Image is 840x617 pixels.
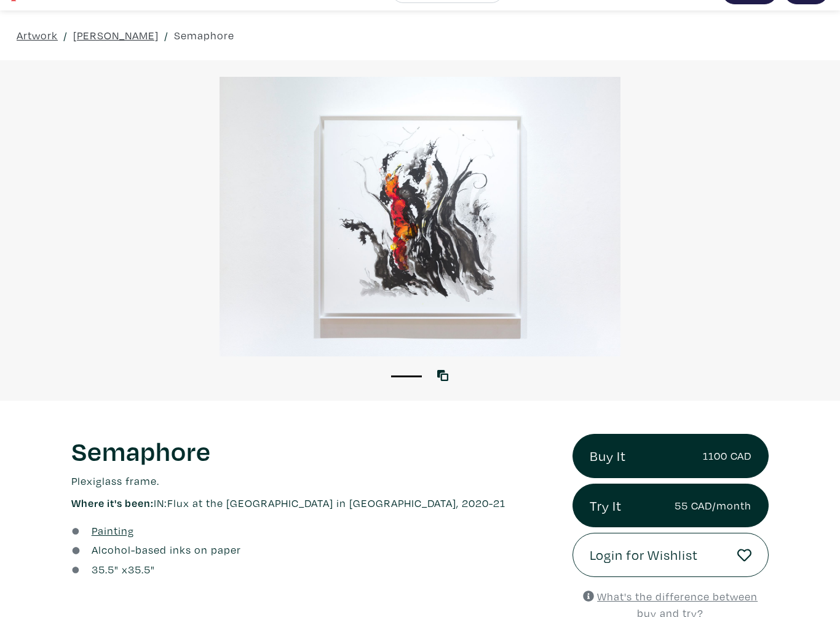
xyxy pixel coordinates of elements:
a: Semaphore [174,27,234,44]
u: Painting [92,524,134,538]
a: Painting [92,522,134,539]
small: 55 CAD/month [675,497,751,514]
span: 35.5 [92,562,114,576]
span: 35.5 [128,562,151,576]
span: / [164,27,168,44]
a: Login for Wishlist [573,533,769,577]
small: 1100 CAD [703,447,751,464]
span: Where it's been: [71,496,154,510]
div: " x " [92,561,155,578]
h1: Semaphore [71,434,553,467]
p: IN:Flux at the [GEOGRAPHIC_DATA] in [GEOGRAPHIC_DATA], 2020-21 [71,495,553,511]
a: [PERSON_NAME] [73,27,159,44]
a: Try It55 CAD/month [573,484,769,528]
button: 1 of 1 [391,375,422,377]
a: Artwork [17,27,58,44]
a: Buy It1100 CAD [573,434,769,478]
a: Alcohol-based inks on paper [92,541,241,558]
span: Login for Wishlist [590,544,698,565]
span: / [63,27,68,44]
p: Plexiglass frame. [71,473,553,489]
